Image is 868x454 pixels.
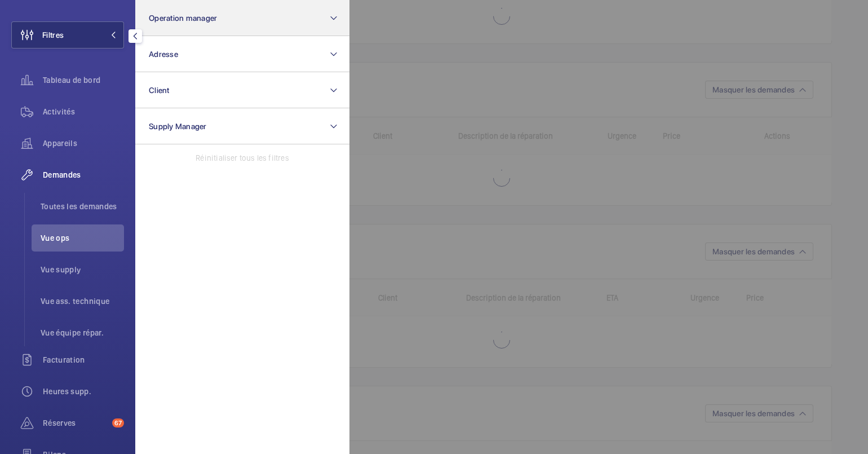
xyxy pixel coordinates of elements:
[43,106,124,117] span: Activités
[43,169,124,180] span: Demandes
[43,386,124,397] span: Heures supp.
[41,296,124,307] span: Vue ass. technique
[11,21,124,49] button: Filtres
[41,327,124,338] span: Vue équipe répar.
[43,138,124,149] span: Appareils
[43,354,124,365] span: Facturation
[43,74,124,86] span: Tableau de bord
[41,232,124,244] span: Vue ops
[43,417,108,429] span: Réserves
[42,29,64,41] span: Filtres
[112,418,124,427] span: 67
[41,264,124,275] span: Vue supply
[41,201,124,212] span: Toutes les demandes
